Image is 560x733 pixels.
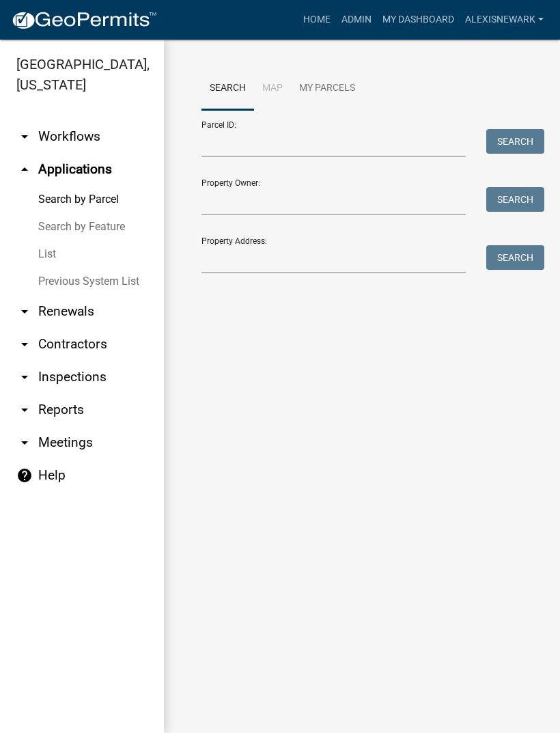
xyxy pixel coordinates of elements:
[16,303,33,320] i: arrow_drop_down
[16,402,33,418] i: arrow_drop_down
[16,161,33,178] i: arrow_drop_up
[486,187,544,212] button: Search
[460,7,549,33] a: alexisnewark
[16,434,33,451] i: arrow_drop_down
[16,128,33,145] i: arrow_drop_down
[201,67,254,111] a: Search
[16,369,33,385] i: arrow_drop_down
[298,7,336,33] a: Home
[486,129,544,154] button: Search
[16,467,33,484] i: help
[16,336,33,352] i: arrow_drop_down
[336,7,377,33] a: Admin
[486,245,544,270] button: Search
[377,7,460,33] a: My Dashboard
[291,67,363,111] a: My Parcels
